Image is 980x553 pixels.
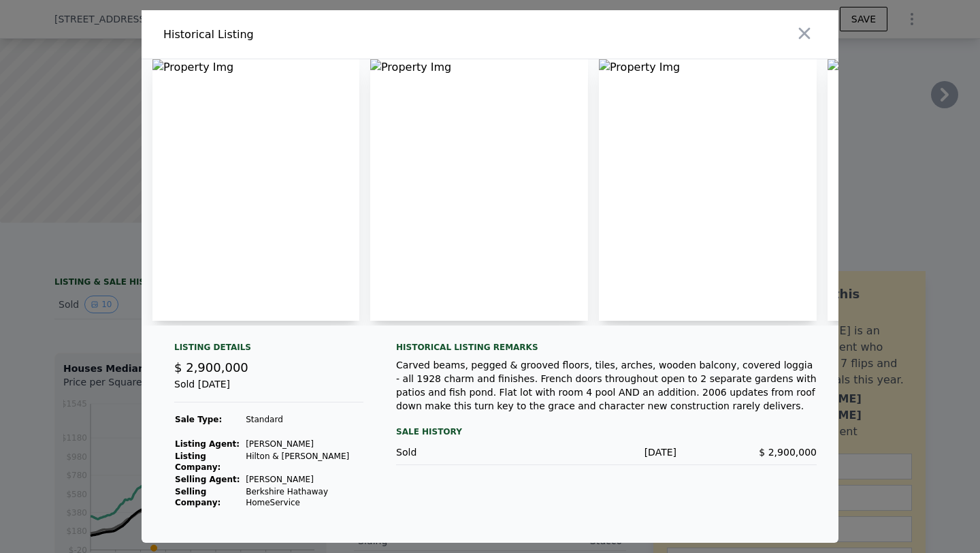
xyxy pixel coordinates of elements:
[396,358,817,413] div: Carved beams, pegged & grooved floors, tiles, arches, wooden balcony, covered loggia - all 1928 c...
[245,438,363,450] td: [PERSON_NAME]
[245,413,363,426] td: Standard
[174,360,248,375] span: $ 2,900,000
[245,486,363,509] td: Berkshire Hathaway HomeService
[163,27,485,43] div: Historical Listing
[396,424,817,440] div: Sale History
[245,450,363,473] td: Hilton & [PERSON_NAME]
[174,342,363,358] div: Listing Details
[396,445,536,459] div: Sold
[536,445,676,459] div: [DATE]
[396,342,817,353] div: Historical Listing remarks
[152,59,359,321] img: Property Img
[175,439,240,449] strong: Listing Agent:
[174,377,363,402] div: Sold [DATE]
[245,473,363,486] td: [PERSON_NAME]
[175,487,220,507] strong: Selling Company:
[175,475,240,484] strong: Selling Agent:
[175,452,220,472] strong: Listing Company:
[759,447,817,458] span: $ 2,900,000
[175,415,222,424] strong: Sale Type:
[599,59,817,321] img: Property Img
[370,59,588,321] img: Property Img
